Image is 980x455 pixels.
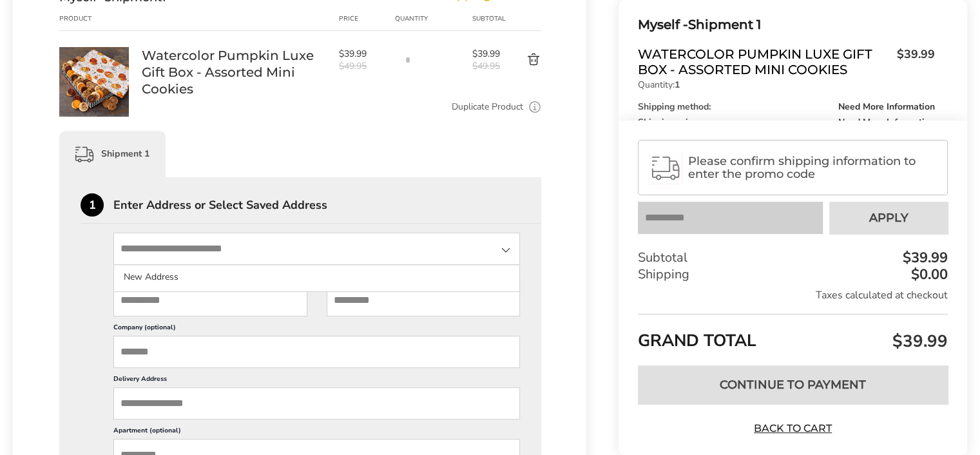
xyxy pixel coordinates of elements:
input: First Name [113,284,307,316]
div: Shipping price: [638,118,935,127]
span: Need More Information [838,102,935,111]
li: New Address [114,266,519,289]
span: Watercolor Pumpkin Luxe Gift Box - Assorted Mini Cookies [638,46,890,77]
input: State [113,233,520,265]
div: Product [59,14,142,24]
div: 1 [81,193,104,217]
a: Watercolor Pumpkin Luxe Gift Box - Assorted Mini Cookies [142,47,326,97]
div: GRAND TOTAL [638,314,948,356]
div: Subtotal [638,249,948,266]
div: Shipment 1 [638,14,935,35]
div: Enter Address or Select Saved Address [113,199,541,211]
span: $39.99 [889,330,948,353]
div: Shipping method: [638,102,935,111]
div: Quantity [395,14,472,24]
span: Need More Information [838,118,935,127]
a: Duplicate Product [452,100,523,114]
a: Back to Cart [748,421,838,436]
label: Apartment (optional) [113,426,520,439]
span: $49.95 [472,60,504,72]
div: Shipment 1 [59,131,166,177]
div: Subtotal [472,14,504,24]
img: Watercolor Pumpkin Luxe Gift Box - Assorted Mini Cookies [59,47,129,117]
div: $0.00 [908,267,948,282]
input: Delivery Address [113,387,520,420]
label: Company (optional) [113,323,520,336]
a: Watercolor Pumpkin Luxe Gift Box - Assorted Mini Cookies$39.99 [638,46,935,77]
div: Shipping [638,266,948,283]
span: $49.95 [339,60,389,72]
div: Taxes calculated at checkout [638,288,948,302]
p: Quantity: [638,81,935,90]
span: $39.99 [890,46,935,74]
span: $39.99 [339,48,389,60]
button: Delete product [504,52,542,68]
input: Last Name [327,284,521,316]
button: Apply [829,202,948,234]
span: Apply [869,212,908,224]
input: Company [113,336,520,368]
span: Myself - [638,17,688,32]
button: Continue to Payment [638,365,948,404]
a: Watercolor Pumpkin Luxe Gift Box - Assorted Mini Cookies [59,46,129,59]
div: Price [339,14,395,24]
span: Please confirm shipping information to enter the promo code [688,155,936,180]
label: Delivery Address [113,374,520,387]
input: Quantity input [395,47,421,73]
div: $39.99 [899,251,948,265]
span: $39.99 [472,48,504,60]
strong: 1 [675,79,680,91]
